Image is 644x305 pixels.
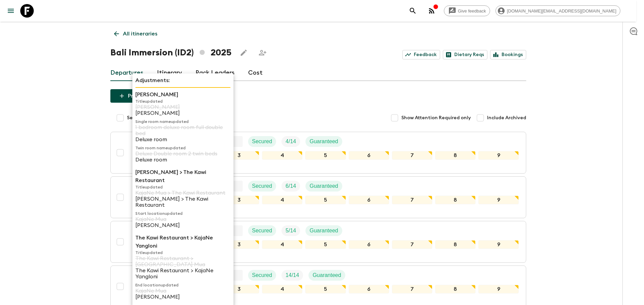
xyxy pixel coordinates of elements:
div: 7 [392,196,432,204]
div: 7 [392,285,432,294]
div: 9 [478,285,519,294]
div: 7 [392,151,432,160]
p: All itineraries [123,30,157,38]
div: 6 [349,240,389,249]
p: [PERSON_NAME] [135,110,231,116]
p: The Kawi Restaurant > KajaNe Yangloni [135,234,231,250]
p: [PERSON_NAME] > The Kawi Restaurant [135,196,231,208]
div: 4 [262,285,302,294]
div: 6 [349,285,389,294]
p: Guaranteed [313,271,341,279]
div: 3 [219,240,259,249]
div: 9 [478,151,519,160]
div: 8 [435,196,476,204]
span: Include Archived [487,115,526,121]
p: [PERSON_NAME] [135,222,231,228]
p: End location updated [135,282,231,288]
a: Feedback [402,50,440,59]
div: 4 [262,151,302,160]
div: 5 [305,196,346,204]
div: Trip Fill [281,270,303,281]
a: Pack Leaders [195,65,235,81]
span: Give feedback [454,8,490,14]
span: Show Attention Required only [401,115,471,121]
div: Trip Fill [281,136,300,147]
p: Title updated [135,250,231,255]
p: Secured [252,137,272,146]
p: Deluxe room [135,136,231,143]
p: 6 / 14 [286,182,296,190]
p: [PERSON_NAME] [135,294,231,300]
div: 3 [219,196,259,204]
span: [DOMAIN_NAME][EMAIL_ADDRESS][DOMAIN_NAME] [503,8,620,14]
button: menu [4,4,18,18]
p: KajaNe Mua [135,216,231,222]
div: 6 [349,196,389,204]
p: Secured [252,271,272,279]
div: Trip Fill [281,225,300,236]
p: [PERSON_NAME] [135,91,231,99]
div: 8 [435,240,476,249]
p: [PERSON_NAME] > The Kawi Restaurant [135,168,231,184]
button: Propose Departures [110,89,188,103]
div: 9 [478,196,519,204]
p: 4 / 14 [286,137,296,146]
p: 14 / 14 [286,271,299,279]
p: Adjustments: [135,76,231,84]
p: Title updated [135,184,231,190]
a: Dietary Reqs [443,50,487,59]
a: Cost [248,65,263,81]
p: Deluxe room [135,157,231,163]
p: Secured [252,182,272,190]
p: Guaranteed [310,227,338,235]
p: KajaNe Mua > The Kawi Restaurant [135,190,231,196]
div: 8 [435,151,476,160]
p: The Kawi Restaurant > KajaNe Yangloni [135,268,231,280]
p: Single room name updated [135,119,231,124]
div: 8 [435,285,476,294]
button: Edit this itinerary [237,46,250,59]
span: Share this itinerary [256,46,269,59]
p: Guaranteed [310,137,338,146]
a: Itinerary [157,65,182,81]
button: search adventures [406,4,420,18]
p: Guaranteed [310,182,338,190]
p: Deluxe Double room 2 twin beds [135,151,231,157]
p: Start location updated [135,211,231,216]
p: KajaNe Mua [135,288,231,294]
div: 7 [392,240,432,249]
p: Twin room name updated [135,145,231,151]
a: Bookings [490,50,526,59]
div: 5 [305,240,346,249]
p: The Kawi Restaurant > [GEOGRAPHIC_DATA] Mua [135,255,231,268]
div: 3 [219,285,259,294]
p: [PERSON_NAME] [135,104,231,110]
p: Secured [252,227,272,235]
div: 9 [478,240,519,249]
p: Title updated [135,99,231,104]
div: 5 [305,151,346,160]
div: 4 [262,240,302,249]
div: Trip Fill [281,181,300,192]
div: 4 [262,196,302,204]
div: 3 [219,151,259,160]
div: 5 [305,285,346,294]
div: 6 [349,151,389,160]
span: Select All [127,115,149,121]
p: 5 / 14 [286,227,296,235]
a: Departures [110,65,143,81]
p: 1 bedroom deluxe room full double bed [135,124,231,136]
h1: Bali Immersion (ID2) 2025 [110,46,232,59]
